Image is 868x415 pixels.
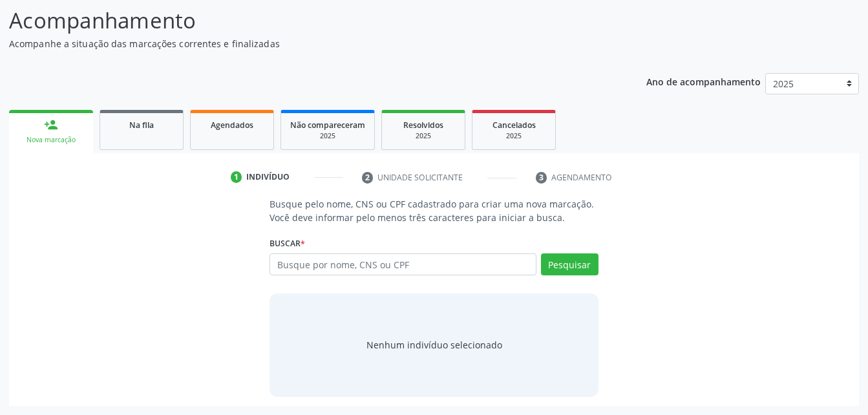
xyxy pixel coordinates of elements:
[403,120,443,131] span: Resolvidos
[270,233,305,253] label: Buscar
[18,135,84,145] div: Nova marcação
[231,171,242,183] div: 1
[9,5,604,37] p: Acompanhamento
[129,120,154,131] span: Na fila
[270,253,536,275] input: Busque por nome, CNS ou CPF
[366,338,502,352] div: Nenhum indivíduo selecionado
[290,120,365,131] span: Não compareceram
[246,171,290,183] div: Indivíduo
[44,118,58,132] div: person_add
[646,73,761,89] p: Ano de acompanhamento
[482,131,546,141] div: 2025
[391,131,456,141] div: 2025
[492,120,536,131] span: Cancelados
[290,131,365,141] div: 2025
[9,37,604,50] p: Acompanhe a situação das marcações correntes e finalizadas
[541,253,598,275] button: Pesquisar
[211,120,253,131] span: Agendados
[270,197,598,224] p: Busque pelo nome, CNS ou CPF cadastrado para criar uma nova marcação. Você deve informar pelo men...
